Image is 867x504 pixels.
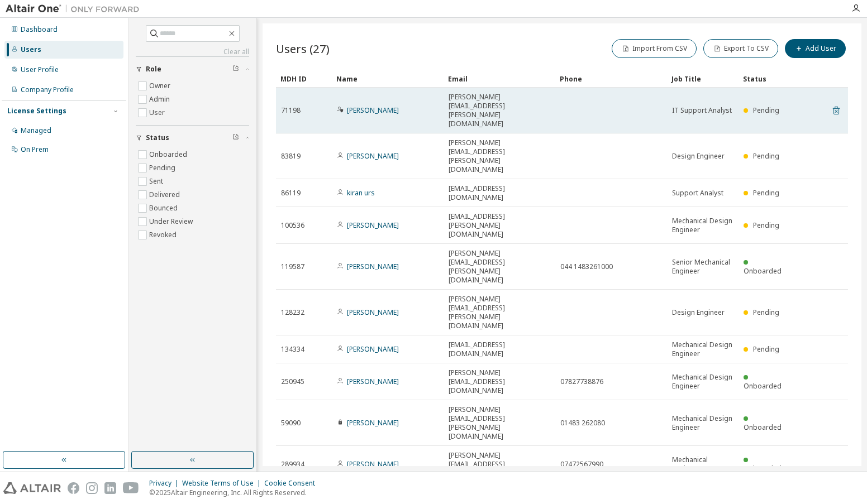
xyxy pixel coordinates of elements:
[149,148,189,161] label: Onboarded
[347,188,375,198] a: kiran urs
[449,93,550,128] span: [PERSON_NAME][EMAIL_ADDRESS][PERSON_NAME][DOMAIN_NAME]
[347,377,399,386] a: [PERSON_NAME]
[281,152,301,161] span: 83819
[672,217,733,234] span: Mechanical Design Engineer
[753,344,779,354] span: Pending
[449,212,550,239] span: [EMAIL_ADDRESS][PERSON_NAME][DOMAIN_NAME]
[104,482,116,494] img: linkedin.svg
[744,464,782,473] span: Onboarded
[149,106,167,119] label: User
[347,105,399,115] a: [PERSON_NAME]
[671,70,734,88] div: Job Title
[449,295,550,330] span: [PERSON_NAME][EMAIL_ADDRESS][PERSON_NAME][DOMAIN_NAME]
[149,228,179,242] label: Revoked
[149,175,165,188] label: Sent
[232,65,239,74] span: Clear filter
[149,79,173,93] label: Owner
[744,381,782,391] span: Onboarded
[753,105,779,115] span: Pending
[753,220,779,230] span: Pending
[281,308,304,317] span: 128232
[347,220,399,230] a: [PERSON_NAME]
[744,423,782,432] span: Onboarded
[560,460,603,469] span: 07472567990
[347,262,399,271] a: [PERSON_NAME]
[785,39,846,58] button: Add User
[149,93,172,106] label: Admin
[136,47,249,56] a: Clear all
[6,3,145,15] img: Altair One
[68,482,79,494] img: facebook.svg
[281,419,301,428] span: 59090
[149,188,182,201] label: Delivered
[449,368,550,395] span: [PERSON_NAME][EMAIL_ADDRESS][DOMAIN_NAME]
[347,308,399,317] a: [PERSON_NAME]
[560,419,605,428] span: 01483 262080
[753,151,779,161] span: Pending
[672,106,732,115] span: IT Support Analyst
[136,126,249,150] button: Status
[449,138,550,174] span: [PERSON_NAME][EMAIL_ADDRESS][PERSON_NAME][DOMAIN_NAME]
[336,70,439,88] div: Name
[744,266,782,276] span: Onboarded
[149,201,180,215] label: Bounced
[449,340,550,358] span: [EMAIL_ADDRESS][DOMAIN_NAME]
[672,414,733,432] span: Mechanical Design Engineer
[21,126,51,135] div: Managed
[149,161,178,175] label: Pending
[449,184,550,202] span: [EMAIL_ADDRESS][DOMAIN_NAME]
[672,455,733,473] span: Mechanical Engineer
[753,308,779,317] span: Pending
[123,482,139,494] img: youtube.svg
[264,479,322,488] div: Cookie Consent
[449,249,550,285] span: [PERSON_NAME][EMAIL_ADDRESS][PERSON_NAME][DOMAIN_NAME]
[703,39,778,58] button: Export To CSV
[743,70,790,88] div: Status
[281,262,304,271] span: 119587
[21,45,41,54] div: Users
[21,85,74,94] div: Company Profile
[232,133,239,142] span: Clear filter
[672,152,725,161] span: Design Engineer
[672,189,723,198] span: Support Analyst
[347,459,399,469] a: [PERSON_NAME]
[281,377,304,386] span: 250945
[146,133,169,142] span: Status
[449,451,550,478] span: [PERSON_NAME][EMAIL_ADDRESS][DOMAIN_NAME]
[7,107,66,116] div: License Settings
[448,70,551,88] div: Email
[149,215,195,228] label: Under Review
[280,70,327,88] div: MDH ID
[347,418,399,428] a: [PERSON_NAME]
[182,479,264,488] div: Website Terms of Use
[149,488,322,497] p: © 2025 Altair Engineering, Inc. All Rights Reserved.
[146,65,161,74] span: Role
[672,373,733,391] span: Mechanical Design Engineer
[281,221,304,230] span: 100536
[753,188,779,198] span: Pending
[3,482,61,494] img: altair_logo.svg
[672,258,733,276] span: Senior Mechanical Engineer
[672,340,733,358] span: Mechanical Design Engineer
[281,106,301,115] span: 71198
[149,479,182,488] div: Privacy
[347,151,399,161] a: [PERSON_NAME]
[21,145,49,154] div: On Prem
[560,70,663,88] div: Phone
[86,482,98,494] img: instagram.svg
[281,345,304,354] span: 134334
[21,65,59,74] div: User Profile
[449,405,550,441] span: [PERSON_NAME][EMAIL_ADDRESS][PERSON_NAME][DOMAIN_NAME]
[560,377,603,386] span: 07827738876
[136,57,249,81] button: Role
[281,460,304,469] span: 289934
[21,25,58,34] div: Dashboard
[276,41,330,56] span: Users (27)
[672,308,725,317] span: Design Engineer
[347,344,399,354] a: [PERSON_NAME]
[612,39,697,58] button: Import From CSV
[281,189,301,198] span: 86119
[560,262,613,271] span: 044 1483261000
